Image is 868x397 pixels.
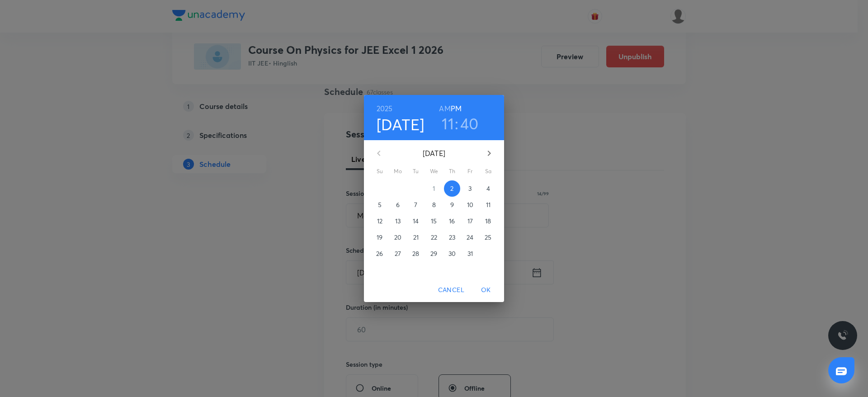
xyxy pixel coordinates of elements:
[377,115,425,134] button: [DATE]
[372,246,388,262] button: 26
[390,229,406,246] button: 20
[372,167,388,176] span: Su
[467,217,473,226] p: 17
[377,233,382,242] p: 19
[444,167,460,176] span: Th
[485,233,491,242] p: 25
[444,197,460,213] button: 9
[480,180,496,197] button: 4
[426,229,442,246] button: 22
[372,229,388,246] button: 19
[485,217,491,226] p: 18
[408,197,424,213] button: 7
[431,217,437,226] p: 15
[426,213,442,229] button: 15
[413,233,419,242] p: 21
[449,233,455,242] p: 23
[480,213,496,229] button: 18
[372,213,388,229] button: 12
[462,167,478,176] span: Fr
[390,197,406,213] button: 6
[451,102,462,115] button: PM
[426,246,442,262] button: 29
[426,167,442,176] span: We
[449,217,455,226] p: 16
[450,184,453,193] p: 2
[432,200,436,209] p: 8
[467,200,473,209] p: 10
[390,148,478,159] p: [DATE]
[390,213,406,229] button: 13
[455,114,458,133] h3: :
[444,180,460,197] button: 2
[430,249,437,258] p: 29
[372,197,388,213] button: 5
[480,229,496,246] button: 25
[468,184,472,193] p: 3
[390,167,406,176] span: Mo
[414,200,417,209] p: 7
[444,229,460,246] button: 23
[377,217,382,226] p: 12
[377,102,393,115] button: 2025
[444,213,460,229] button: 16
[412,249,419,258] p: 28
[390,246,406,262] button: 27
[467,233,473,242] p: 24
[431,233,437,242] p: 22
[475,284,497,296] span: OK
[395,217,401,226] p: 13
[396,200,400,209] p: 6
[462,213,478,229] button: 17
[376,249,383,258] p: 26
[462,246,478,262] button: 31
[439,102,450,115] button: AM
[438,284,464,296] span: Cancel
[426,197,442,213] button: 8
[444,246,460,262] button: 30
[467,249,473,258] p: 31
[434,282,468,298] button: Cancel
[378,200,382,209] p: 5
[462,197,478,213] button: 10
[408,213,424,229] button: 14
[413,217,419,226] p: 14
[462,229,478,246] button: 24
[480,167,496,176] span: Sa
[460,114,479,133] button: 40
[462,180,478,197] button: 3
[480,197,496,213] button: 11
[408,167,424,176] span: Tu
[408,229,424,246] button: 21
[394,233,401,242] p: 20
[450,200,454,209] p: 9
[472,282,500,298] button: OK
[486,184,490,193] p: 4
[395,249,401,258] p: 27
[442,114,454,133] button: 11
[408,246,424,262] button: 28
[486,200,491,209] p: 11
[448,249,456,258] p: 30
